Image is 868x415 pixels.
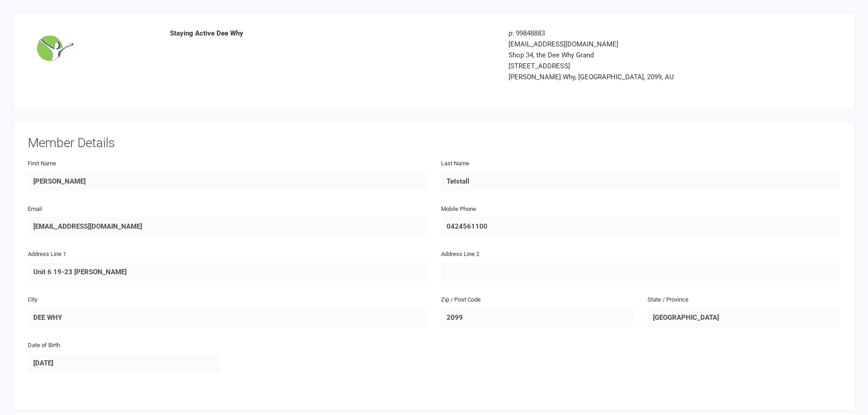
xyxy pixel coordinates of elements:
label: Email [28,205,42,214]
label: Last Name [441,159,469,169]
label: Zip / Post Code [441,295,481,305]
label: City [28,295,37,305]
div: Shop 34, the Dee Why Grand [508,50,765,61]
label: First Name [28,159,56,169]
div: [STREET_ADDRESS] [508,61,765,72]
strong: Staying Active Dee Why [170,29,243,37]
label: Date of Birth [28,341,60,350]
div: [PERSON_NAME] Why, [GEOGRAPHIC_DATA], 2099, AU [508,72,765,82]
label: Mobile Phone [441,205,476,214]
div: [EMAIL_ADDRESS][DOMAIN_NAME] [508,39,765,50]
img: image1539638917.png [35,28,76,69]
label: State / Province [647,295,688,305]
label: Address Line 2 [441,250,479,259]
div: p: 99848883 [508,28,765,39]
label: Address Line 1 [28,250,66,259]
h3: Member Details [28,136,840,150]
